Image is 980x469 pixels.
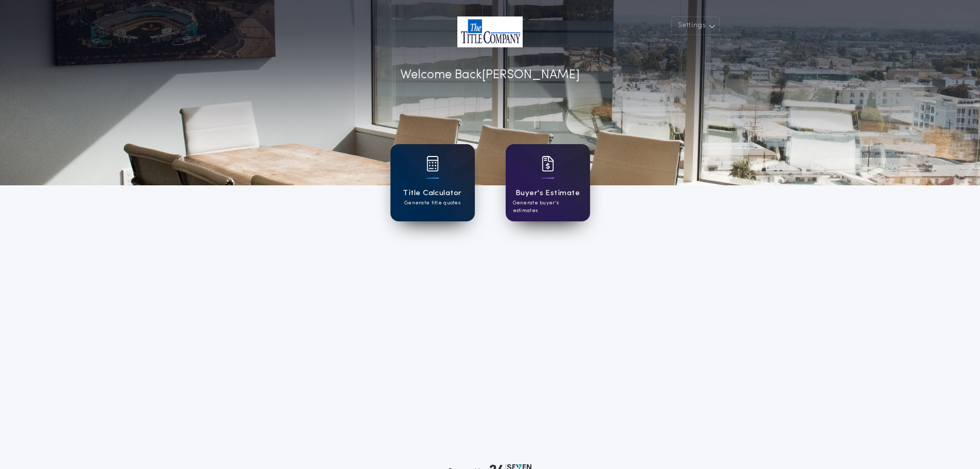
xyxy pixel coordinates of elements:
img: card icon [542,156,554,171]
h1: Title Calculator [403,187,461,199]
button: Settings [671,16,720,35]
p: Generate title quotes [404,199,460,207]
p: Generate buyer's estimates [513,199,583,215]
p: Welcome Back [PERSON_NAME] [400,66,580,84]
a: card iconBuyer's EstimateGenerate buyer's estimates [506,144,590,221]
img: account-logo [457,16,523,47]
a: card iconTitle CalculatorGenerate title quotes [390,144,475,221]
h1: Buyer's Estimate [515,187,580,199]
img: card icon [426,156,439,171]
